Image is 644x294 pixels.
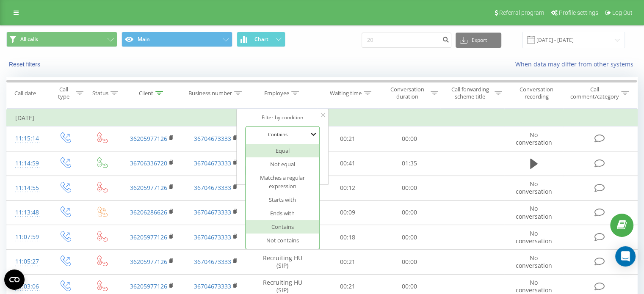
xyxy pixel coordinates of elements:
div: Open Intercom Messenger [615,246,636,267]
div: Employee [264,90,289,97]
button: Open CMP widget [4,269,25,290]
a: 36704673333 [194,159,231,167]
div: Not contains [246,234,319,247]
button: Main [122,32,232,47]
div: 11:14:55 [15,180,38,196]
a: 36704673333 [194,184,231,192]
a: 36704673333 [194,208,231,216]
span: No conversation [516,278,552,294]
a: 36704673333 [194,282,231,290]
a: 36205977126 [130,258,167,266]
td: 01:35 [379,151,440,176]
div: Filter by condition [245,113,320,122]
td: 00:21 [317,126,379,151]
a: 36704673333 [194,233,231,241]
a: 36704673333 [194,258,231,266]
div: Status [92,90,108,97]
div: Not equal [246,157,319,171]
a: 36205977126 [130,282,167,290]
a: 36205977126 [130,184,167,192]
span: No conversation [516,131,552,146]
td: 00:09 [317,200,379,225]
td: 00:00 [379,225,440,250]
div: Client [139,90,153,97]
span: No conversation [516,180,552,195]
div: 11:05:27 [15,253,38,270]
span: Chart [254,36,268,42]
div: Conversation recording [512,86,561,100]
td: Recruiting HU (SIP) [248,250,317,274]
a: 36206286626 [130,208,167,216]
td: 00:00 [379,200,440,225]
span: Log Out [612,9,633,16]
span: Profile settings [559,9,598,16]
a: 36205977126 [130,233,167,241]
span: No conversation [516,229,552,245]
div: 11:15:14 [15,130,38,147]
td: [DATE] [7,110,638,126]
div: Conversation duration [386,86,428,100]
div: Waiting time [330,90,362,97]
td: 00:00 [379,176,440,200]
div: Matches a regular expression [246,171,319,193]
a: 36205977126 [130,135,167,143]
div: Call date [14,90,36,97]
div: 11:13:48 [15,204,38,221]
button: Reset filters [6,60,44,68]
div: Call type [53,86,73,100]
span: Referral program [499,9,544,16]
td: 00:00 [379,250,440,274]
div: 11:14:59 [15,155,38,172]
button: Export [456,33,501,48]
div: Starts with [246,193,319,206]
td: 00:18 [317,225,379,250]
span: All calls [20,36,38,43]
td: 00:00 [379,126,440,151]
a: When data may differ from other systems [515,60,638,68]
div: Equal [246,144,319,157]
span: No conversation [516,254,552,269]
div: Call forwarding scheme title [448,86,492,100]
td: 00:12 [317,176,379,200]
td: 00:21 [317,250,379,274]
div: Call comment/category [569,86,619,100]
span: No conversation [516,204,552,220]
input: Search by number [362,33,451,48]
a: 36704673333 [194,135,231,143]
button: All calls [6,32,117,47]
div: 11:07:59 [15,229,38,245]
td: 00:41 [317,151,379,176]
div: Contains [246,220,319,234]
button: Chart [237,32,285,47]
div: Ends with [246,206,319,220]
a: 36706336720 [130,159,167,167]
div: Business number [188,90,232,97]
